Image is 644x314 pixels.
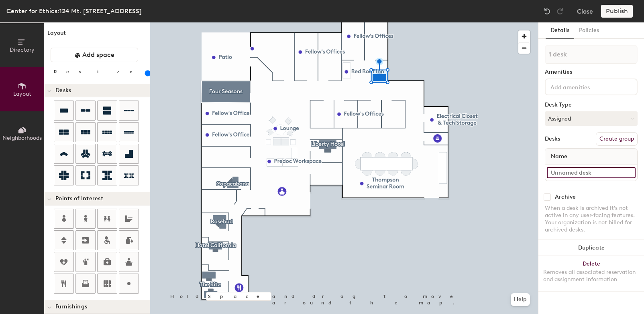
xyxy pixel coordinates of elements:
[82,51,114,59] span: Add space
[511,293,530,306] button: Help
[55,87,71,94] span: Desks
[546,22,574,39] button: Details
[545,111,638,126] button: Assigned
[547,149,571,164] span: Name
[543,7,551,15] img: Undo
[547,167,636,178] input: Unnamed desk
[545,136,560,142] div: Desks
[545,205,638,233] div: When a desk is archived it's not active in any user-facing features. Your organization is not bil...
[549,82,621,91] input: Add amenities
[577,5,593,18] button: Close
[545,102,638,108] div: Desk Type
[13,91,31,97] span: Layout
[2,135,42,141] span: Neighborhoods
[44,29,150,41] h1: Layout
[543,269,639,283] div: Removes all associated reservation and assignment information
[10,46,35,53] span: Directory
[538,256,644,291] button: DeleteRemoves all associated reservation and assignment information
[54,68,143,75] div: Resize
[574,22,604,39] button: Policies
[556,7,564,15] img: Redo
[51,48,138,62] button: Add space
[538,240,644,256] button: Duplicate
[555,194,576,200] div: Archive
[55,195,103,202] span: Points of Interest
[55,304,87,310] span: Furnishings
[545,69,638,75] div: Amenities
[6,6,142,16] div: Center for Ethics:124 Mt. [STREET_ADDRESS]
[596,132,638,146] button: Create group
